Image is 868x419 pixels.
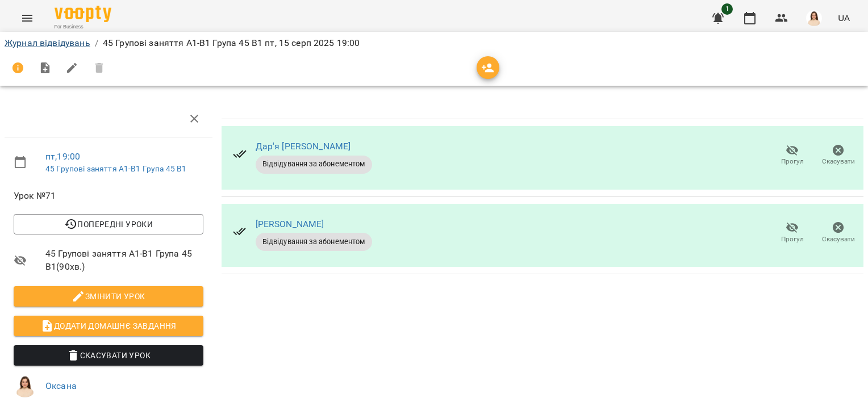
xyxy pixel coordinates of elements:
[14,5,41,32] button: Menu
[23,217,194,231] span: Попередні уроки
[781,234,804,244] span: Прогул
[23,349,194,362] span: Скасувати Урок
[23,319,194,333] span: Додати домашнє завдання
[256,159,372,169] span: Відвідування за абонементом
[45,380,77,391] a: Оксана
[14,345,203,366] button: Скасувати Урок
[5,36,863,50] nav: breadcrumb
[815,140,861,171] button: Скасувати
[45,247,203,274] span: 45 Групові заняття А1-В1 Група 45 В1 ( 90 хв. )
[256,237,372,247] span: Відвідування за абонементом
[769,217,815,249] button: Прогул
[55,6,111,22] img: Voopty Logo
[822,157,855,166] span: Скасувати
[23,290,194,303] span: Змінити урок
[95,36,98,50] li: /
[45,164,186,173] a: 45 Групові заняття А1-В1 Група 45 В1
[14,316,203,336] button: Додати домашнє завдання
[781,157,804,166] span: Прогул
[838,12,850,24] span: UA
[14,214,203,234] button: Попередні уроки
[256,219,324,229] a: [PERSON_NAME]
[256,141,351,152] a: Дар'я [PERSON_NAME]
[5,37,90,48] a: Журнал відвідувань
[769,140,815,171] button: Прогул
[14,375,36,397] img: 76124efe13172d74632d2d2d3678e7ed.png
[14,286,203,307] button: Змінити урок
[103,36,360,50] p: 45 Групові заняття А1-В1 Група 45 В1 пт, 15 серп 2025 19:00
[45,151,80,162] a: пт , 19:00
[806,10,822,26] img: 76124efe13172d74632d2d2d3678e7ed.png
[833,7,854,28] button: UA
[822,234,855,244] span: Скасувати
[815,217,861,249] button: Скасувати
[721,3,733,15] span: 1
[14,189,203,203] span: Урок №71
[55,23,111,31] span: For Business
